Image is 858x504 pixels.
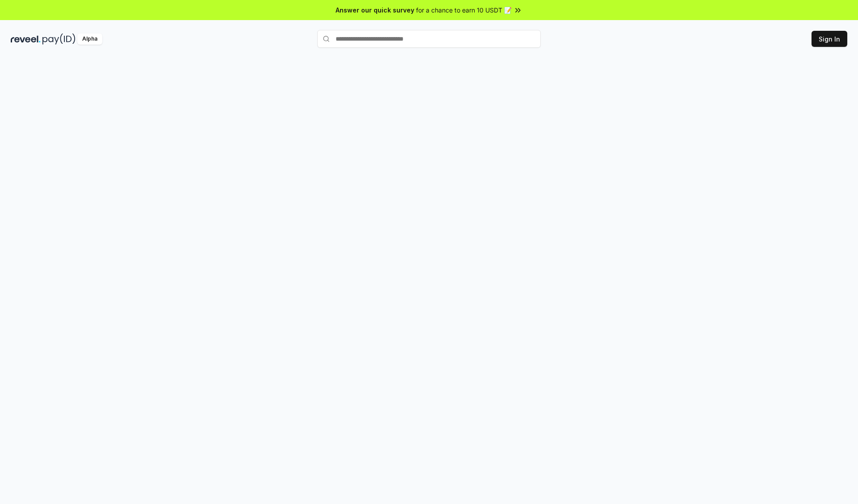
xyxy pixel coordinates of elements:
div: Alpha [77,33,102,45]
img: pay_id [42,33,76,45]
span: for a chance to earn 10 USDT 📝 [416,5,512,15]
img: reveel_dark [11,33,41,45]
button: Sign In [812,31,847,47]
span: Answer our quick survey [336,5,414,15]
